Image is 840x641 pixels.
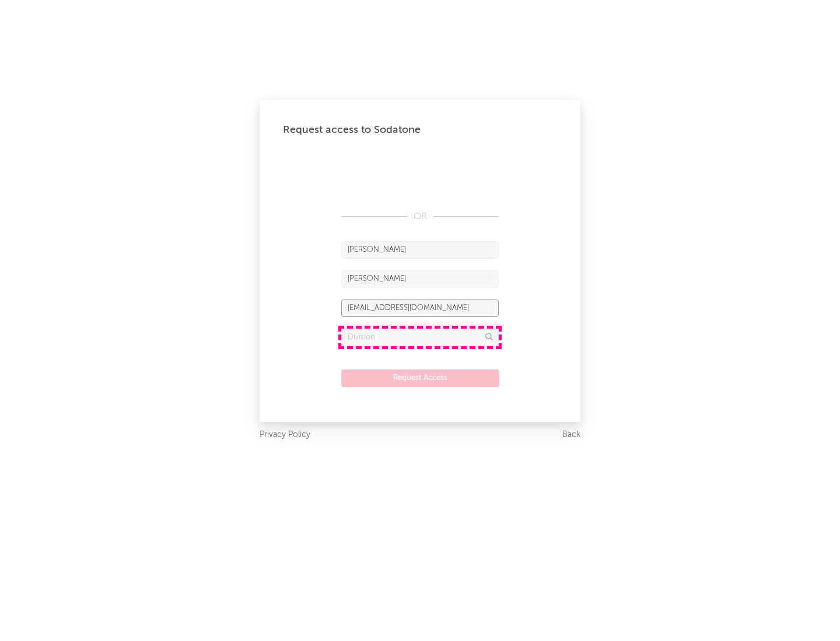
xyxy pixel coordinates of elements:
[283,123,557,137] div: Request access to Sodatone
[341,241,499,259] input: First Name
[341,270,499,288] input: Last Name
[341,369,499,387] button: Request Access
[260,428,310,442] a: Privacy Policy
[341,210,499,224] div: OR
[562,428,580,442] a: Back
[341,300,499,317] input: Email
[341,329,499,346] input: Division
